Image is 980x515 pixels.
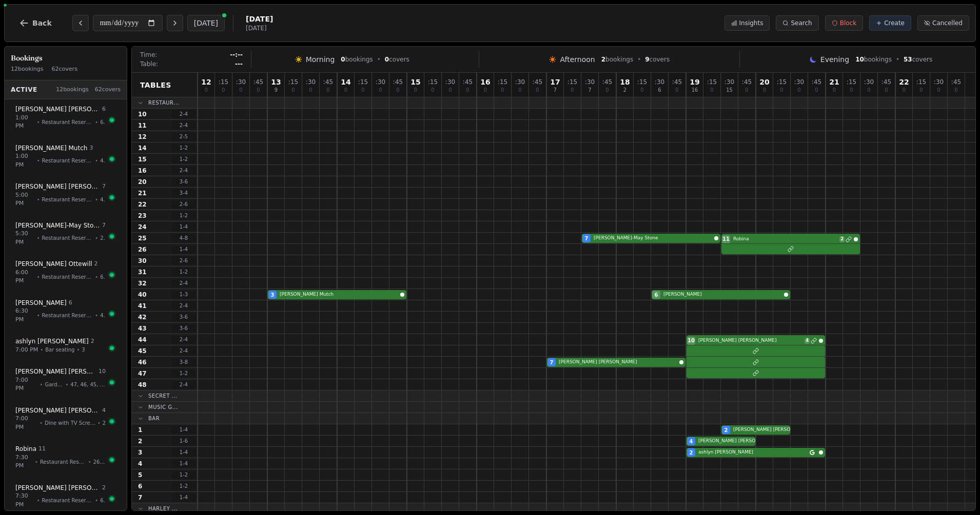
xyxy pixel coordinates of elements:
[138,223,147,231] span: 24
[15,484,100,492] span: [PERSON_NAME] [PERSON_NAME]
[171,358,196,366] span: 3 - 8
[42,196,93,203] span: Restaurant Reservation
[171,155,196,163] span: 1 - 2
[140,60,158,68] span: Table:
[588,88,591,93] span: 7
[171,121,196,129] span: 2 - 4
[171,189,196,197] span: 3 - 4
[344,88,347,93] span: 0
[97,419,101,427] span: •
[9,216,123,253] button: [PERSON_NAME]-May Stone75:30 PM•Restaurant Reservation•25
[726,88,733,93] span: 15
[829,78,839,86] span: 21
[15,299,67,307] span: [PERSON_NAME]
[95,86,121,94] span: 62 covers
[323,79,333,85] span: : 45
[536,88,539,93] span: 0
[820,54,849,65] span: Evening
[881,79,891,85] span: : 45
[675,88,678,93] span: 0
[100,312,106,319] span: 40
[605,88,609,93] span: 0
[291,88,295,93] span: 0
[99,367,106,376] span: 10
[40,419,43,427] span: •
[601,56,605,63] span: 2
[724,426,728,434] span: 2
[102,484,106,492] span: 2
[100,157,106,164] span: 40
[501,88,504,93] span: 0
[655,79,664,85] span: : 30
[833,88,836,93] span: 0
[896,55,899,64] span: •
[271,78,281,86] span: 13
[148,403,178,411] span: Music G...
[138,336,147,344] span: 44
[138,279,147,287] span: 32
[341,78,350,86] span: 14
[219,79,228,85] span: : 15
[140,51,157,59] span: Time:
[15,337,89,345] span: ashlyn [PERSON_NAME]
[171,313,196,321] span: 3 - 6
[38,445,46,454] span: 11
[306,79,316,85] span: : 30
[171,223,196,231] span: 1 - 4
[148,392,178,400] span: Secret ...
[797,88,800,93] span: 0
[9,401,123,438] button: [PERSON_NAME] [PERSON_NAME]47:00 PM•Dine with TV Screen•2
[9,177,123,214] button: [PERSON_NAME] [PERSON_NAME]75:00 PM•Restaurant Reservation•46
[45,381,63,388] span: Garden
[934,79,944,85] span: : 30
[410,78,420,86] span: 15
[867,88,870,93] span: 0
[791,19,812,27] span: Search
[76,346,80,354] span: •
[341,55,373,64] span: bookings
[236,79,246,85] span: : 30
[171,324,196,332] span: 3 - 6
[745,88,748,93] span: 0
[724,79,734,85] span: : 30
[171,291,196,298] span: 1 - 3
[11,53,121,63] h3: Bookings
[361,88,364,93] span: 0
[230,51,243,59] span: --:--
[498,79,507,85] span: : 15
[855,56,864,63] span: 10
[138,212,147,220] span: 23
[776,15,818,31] button: Search
[15,182,100,191] span: [PERSON_NAME] [PERSON_NAME]
[763,88,766,93] span: 0
[138,358,147,366] span: 46
[37,157,40,164] span: •
[463,79,473,85] span: : 45
[917,15,969,31] button: Cancelled
[637,79,647,85] span: : 15
[171,212,196,219] span: 1 - 2
[246,14,273,24] span: [DATE]
[275,88,278,93] span: 9
[899,78,909,86] span: 22
[932,19,963,27] span: Cancelled
[560,54,595,65] span: Afternoon
[82,346,85,354] span: 3
[805,338,810,344] span: 4
[480,78,490,86] span: 16
[15,191,35,208] span: 5:00 PM
[138,437,142,445] span: 2
[15,307,35,324] span: 6:30 PM
[138,448,142,457] span: 3
[15,445,36,453] span: Robina
[869,15,911,31] button: Create
[698,337,802,344] span: [PERSON_NAME] [PERSON_NAME]
[95,196,98,203] span: •
[171,448,196,456] span: 1 - 4
[37,118,40,126] span: •
[100,497,106,504] span: 64
[309,88,312,93] span: 0
[138,167,147,175] span: 16
[431,88,434,93] span: 0
[903,88,906,93] span: 0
